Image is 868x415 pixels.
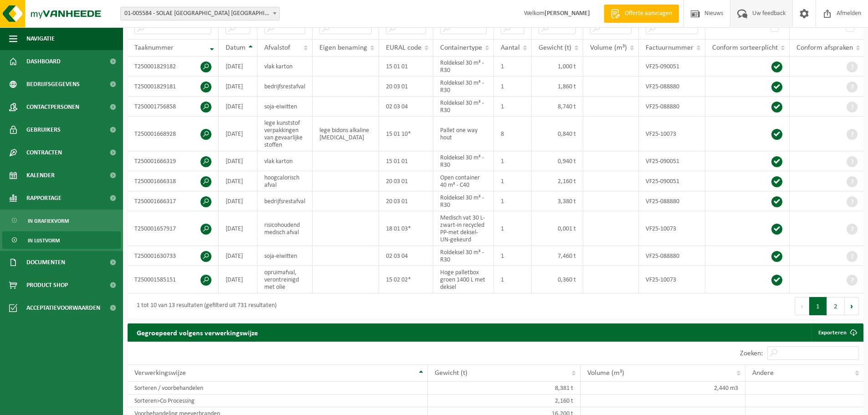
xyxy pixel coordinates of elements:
span: Acceptatievoorwaarden [26,297,100,319]
span: Offerte aanvragen [622,9,674,18]
td: 20 03 01 [379,191,433,211]
td: Open container 40 m³ - C40 [433,171,494,191]
td: 7,460 t [532,246,583,266]
td: 1 [494,191,532,211]
td: 20 03 01 [379,77,433,97]
td: Medisch vat 30 L-zwart-in recycled PP-met deksel-UN-gekeurd [433,211,494,246]
td: VF25-088880 [639,97,705,117]
button: Previous [795,297,809,315]
span: Conform afspraken [796,44,853,51]
td: 02 03 04 [379,246,433,266]
td: [DATE] [219,56,257,77]
span: Andere [752,369,774,377]
span: Volume (m³) [590,44,627,51]
td: soja-eiwitten [257,97,313,117]
td: 2,160 t [428,395,580,407]
td: 15 02 02* [379,266,433,293]
td: bedrijfsrestafval [257,77,313,97]
td: 02 03 04 [379,97,433,117]
span: Containertype [440,44,482,51]
td: vlak karton [257,56,313,77]
span: Datum [226,44,246,51]
span: Gewicht (t) [539,44,571,51]
span: Gewicht (t) [435,369,467,377]
td: T250001829181 [128,77,219,97]
td: 20 03 01 [379,171,433,191]
td: Sorteren>Co Processing [128,395,428,407]
td: 0,360 t [532,266,583,293]
span: Kalender [26,164,55,187]
span: Volume (m³) [587,369,624,377]
td: 1 [494,246,532,266]
td: Hoge palletbox groen 1400 L met deksel [433,266,494,293]
td: Roldeksel 30 m³ - R30 [433,77,494,97]
span: Dashboard [26,50,61,73]
span: Documenten [26,251,65,274]
a: In lijstvorm [2,231,121,249]
td: bedrijfsrestafval [257,191,313,211]
span: In lijstvorm [28,232,60,249]
td: Roldeksel 30 m³ - R30 [433,97,494,117]
td: [DATE] [219,191,257,211]
td: [DATE] [219,97,257,117]
td: VF25-090051 [639,171,705,191]
button: Next [845,297,859,315]
td: VF25-10073 [639,266,705,293]
td: 1 [494,56,532,77]
td: T250001666318 [128,171,219,191]
td: T250001666319 [128,151,219,171]
td: VF25-10073 [639,211,705,246]
td: 0,840 t [532,117,583,151]
span: In grafiekvorm [28,212,69,230]
span: Taaknummer [134,44,174,51]
span: 01-005584 - SOLAE BELGIUM NV - IEPER [121,7,279,20]
td: [DATE] [219,266,257,293]
td: T250001668928 [128,117,219,151]
td: 2,160 t [532,171,583,191]
span: Contracten [26,141,62,164]
a: Offerte aanvragen [604,5,679,23]
button: 2 [827,297,845,315]
td: soja-eiwitten [257,246,313,266]
span: EURAL code [386,44,421,51]
td: 1 [494,97,532,117]
td: T250001829182 [128,56,219,77]
td: VF25-10073 [639,117,705,151]
span: Product Shop [26,274,68,297]
td: Roldeksel 30 m³ - R30 [433,191,494,211]
span: Conform sorteerplicht [712,44,778,51]
td: 1 [494,77,532,97]
td: T250001756858 [128,97,219,117]
td: Roldeksel 30 m³ - R30 [433,56,494,77]
h2: Gegroepeerd volgens verwerkingswijze [128,323,267,341]
td: Roldeksel 30 m³ - R30 [433,246,494,266]
td: 1 [494,211,532,246]
td: 15 01 01 [379,151,433,171]
td: 8,381 t [428,382,580,395]
td: [DATE] [219,246,257,266]
td: VF25-088880 [639,77,705,97]
strong: [PERSON_NAME] [544,10,590,17]
div: 1 tot 10 van 13 resultaten (gefilterd uit 731 resultaten) [132,298,277,314]
td: risicohoudend medisch afval [257,211,313,246]
td: lege kunststof verpakkingen van gevaarlijke stoffen [257,117,313,151]
td: 15 01 10* [379,117,433,151]
td: T250001630733 [128,246,219,266]
td: [DATE] [219,117,257,151]
td: Pallet one way hout [433,117,494,151]
span: Aantal [501,44,520,51]
td: VF25-090051 [639,56,705,77]
td: lege bidons alkaline [MEDICAL_DATA] [313,117,379,151]
td: T250001666317 [128,191,219,211]
td: 2,440 m3 [580,382,745,395]
span: Gebruikers [26,118,61,141]
td: VF25-088880 [639,191,705,211]
span: Factuurnummer [646,44,693,51]
td: T250001585151 [128,266,219,293]
span: Rapportage [26,187,62,210]
td: [DATE] [219,171,257,191]
td: VF25-090051 [639,151,705,171]
td: 0,940 t [532,151,583,171]
td: vlak karton [257,151,313,171]
td: 1,000 t [532,56,583,77]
